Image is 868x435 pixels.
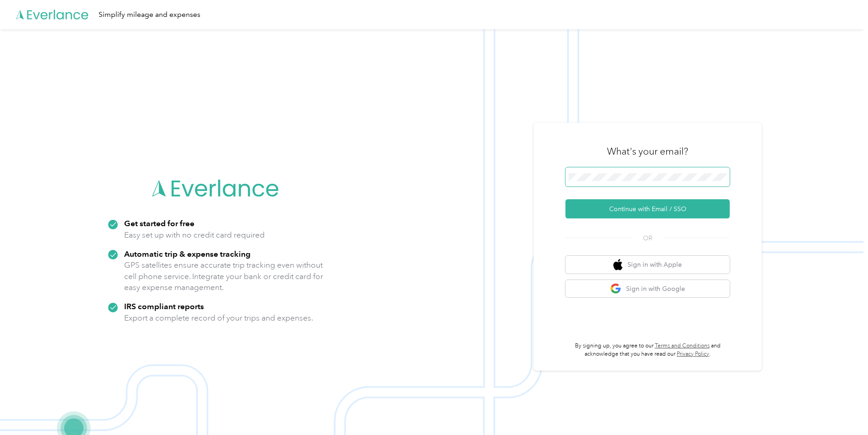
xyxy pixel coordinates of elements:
p: Export a complete record of your trips and expenses. [124,312,313,324]
img: google logo [610,283,622,295]
strong: IRS compliant reports [124,301,204,311]
p: By signing up, you agree to our and acknowledge that you have read our . [565,342,730,358]
button: Continue with Email / SSO [565,199,730,218]
div: Simplify mileage and expenses [99,9,200,21]
a: Terms and Conditions [655,342,710,349]
strong: Get started for free [124,218,194,228]
p: Easy set up with no credit card required [124,229,265,241]
h3: What's your email? [607,145,688,158]
button: apple logoSign in with Apple [565,256,730,274]
strong: Automatic trip & expense tracking [124,249,251,259]
a: Privacy Policy [677,351,709,357]
span: OR [632,233,664,243]
button: google logoSign in with Google [565,280,730,298]
p: GPS satellites ensure accurate trip tracking even without cell phone service. Integrate your bank... [124,259,324,293]
img: apple logo [613,259,622,270]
